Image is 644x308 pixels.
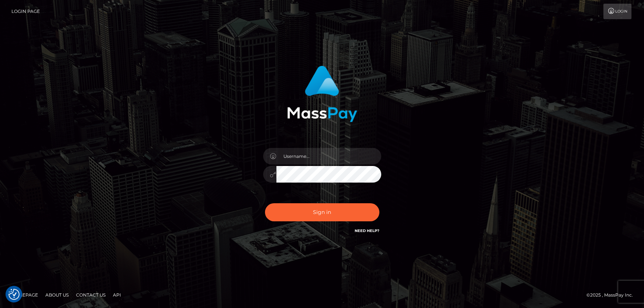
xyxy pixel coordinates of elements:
a: Homepage [8,289,41,301]
input: Username... [276,148,381,165]
a: About Us [42,289,72,301]
div: © 2025 , MassPay Inc. [586,291,638,299]
img: Revisit consent button [8,289,20,300]
a: Login Page [11,4,40,19]
button: Sign in [265,203,379,221]
button: Consent Preferences [8,289,20,300]
a: Contact Us [73,289,109,301]
a: Login [603,4,631,19]
a: API [110,289,124,301]
a: Need Help? [355,228,379,233]
img: MassPay Login [287,66,357,122]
